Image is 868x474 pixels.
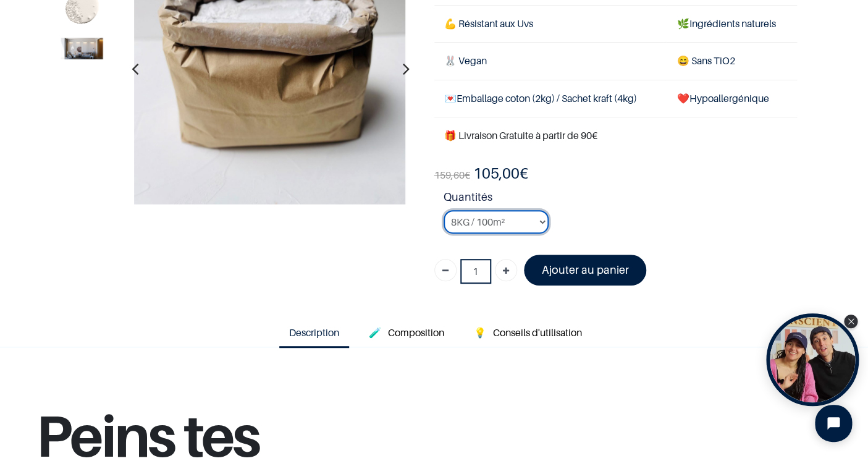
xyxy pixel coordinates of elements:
span: € [434,169,470,182]
span: Conseils d'utilisation [493,326,582,339]
td: ❤️Hypoallergénique [667,80,796,117]
font: 🎁 Livraison Gratuite à partir de 90€ [444,129,597,142]
iframe: Tidio Chat [804,394,862,452]
img: Product image [61,37,103,59]
td: ans TiO2 [667,43,796,80]
td: Emballage coton (2kg) / Sachet kraft (4kg) [434,80,667,117]
b: € [473,164,528,182]
a: Ajouter au panier [524,255,647,285]
a: Supprimer [434,259,457,281]
div: Open Tolstoy [766,313,859,406]
span: 😄 S [676,54,696,67]
span: 💪 Résistant aux Uvs [444,17,533,30]
span: 🌿 [676,17,689,30]
a: Ajouter [495,259,517,281]
span: 💌 [444,92,457,104]
span: 105,00 [473,164,520,182]
span: 🐰 Vegan [444,54,487,67]
div: Close Tolstoy widget [844,315,857,328]
span: 🧪 [369,326,381,339]
font: Ajouter au panier [541,263,628,276]
span: 💡 [474,326,486,339]
span: Description [289,326,339,339]
div: Open Tolstoy widget [766,313,859,406]
strong: Quantités [444,188,797,210]
div: Tolstoy bubble widget [766,313,859,406]
span: 159,60 [434,169,465,181]
span: Composition [388,326,444,339]
td: Ingrédients naturels [667,6,796,43]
